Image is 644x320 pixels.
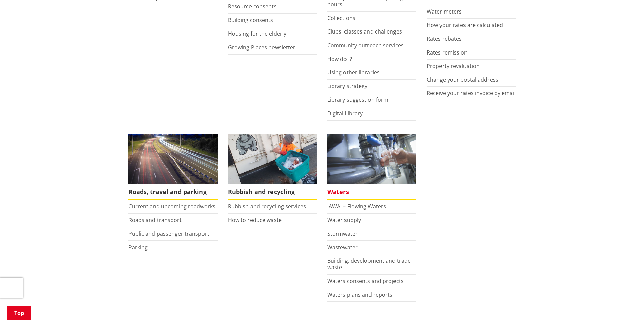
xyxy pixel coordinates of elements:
[128,184,218,200] span: Roads, travel and parking
[327,82,367,90] a: Library strategy
[228,184,317,200] span: Rubbish and recycling
[327,216,361,224] a: Water supply
[427,89,516,97] a: Receive your rates invoice by email
[613,292,637,316] iframe: Messenger Launcher
[327,257,411,271] a: Building, development and trade waste
[327,42,404,49] a: Community outreach services
[427,62,480,70] a: Property revaluation
[427,49,468,56] a: Rates remission
[128,134,218,185] img: Roads, travel and parking
[228,202,306,210] a: Rubbish and recycling services
[128,243,148,251] a: Parking
[327,55,352,63] a: How do I?
[128,216,182,224] a: Roads and transport
[228,134,317,185] img: Rubbish and recycling
[228,134,317,200] a: Rubbish and recycling
[128,202,215,210] a: Current and upcoming roadworks
[427,8,462,15] a: Water meters
[327,134,416,200] a: Waters
[327,69,380,76] a: Using other libraries
[427,76,498,83] a: Change your postal address
[327,96,388,103] a: Library suggestion form
[327,202,386,210] a: IAWAI – Flowing Waters
[327,110,363,117] a: Digital Library
[327,134,416,185] img: Water treatment
[327,184,416,200] span: Waters
[128,230,209,237] a: Public and passenger transport
[7,306,31,320] a: Top
[327,277,404,285] a: Waters consents and projects
[327,243,358,251] a: Wastewater
[327,291,392,298] a: Waters plans and reports
[128,134,218,200] a: Roads, travel and parking Roads, travel and parking
[327,28,402,35] a: Clubs, classes and challenges
[228,30,286,37] a: Housing for the elderly
[427,21,503,29] a: How your rates are calculated
[228,44,295,51] a: Growing Places newsletter
[228,3,277,10] a: Resource consents
[327,230,358,237] a: Stormwater
[228,16,273,24] a: Building consents
[228,216,282,224] a: How to reduce waste
[327,14,355,22] a: Collections
[427,35,462,42] a: Rates rebates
